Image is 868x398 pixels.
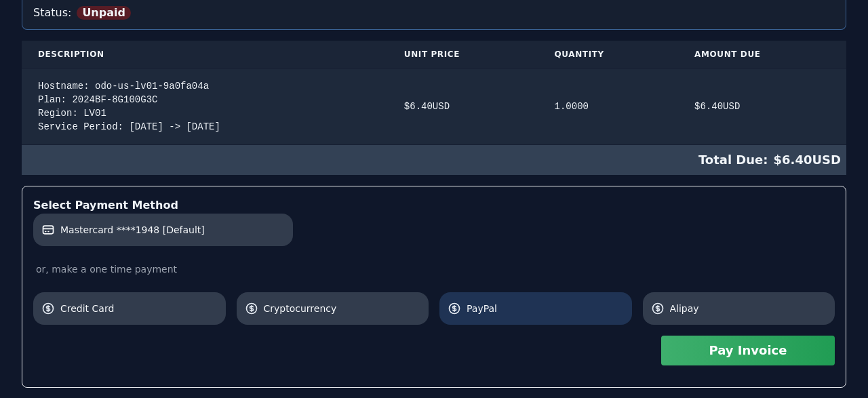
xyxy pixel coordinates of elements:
[678,41,846,68] th: Amount Due
[60,302,218,315] span: Credit Card
[22,145,846,175] div: $ 6.40 USD
[404,100,522,113] div: $ 6.40 USD
[38,79,372,134] div: Hostname: odo-us-lv01-9a0fa04a Plan: 2024BF-8G100G3C Region: LV01 Service Period: [DATE] -> [DATE]
[670,302,827,315] span: Alipay
[388,41,538,68] th: Unit Price
[538,41,679,68] th: Quantity
[77,6,131,20] span: Unpaid
[698,151,774,170] span: Total Due:
[694,100,830,113] div: $ 6.40 USD
[467,302,624,315] span: PayPal
[60,223,205,237] span: Mastercard ****1948 [Default]
[33,262,835,276] div: or, make a one time payment
[22,41,388,68] th: Description
[555,100,663,113] div: 1.0000
[264,302,421,315] span: Cryptocurrency
[33,197,835,214] div: Select Payment Method
[661,336,835,365] button: Pay Invoice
